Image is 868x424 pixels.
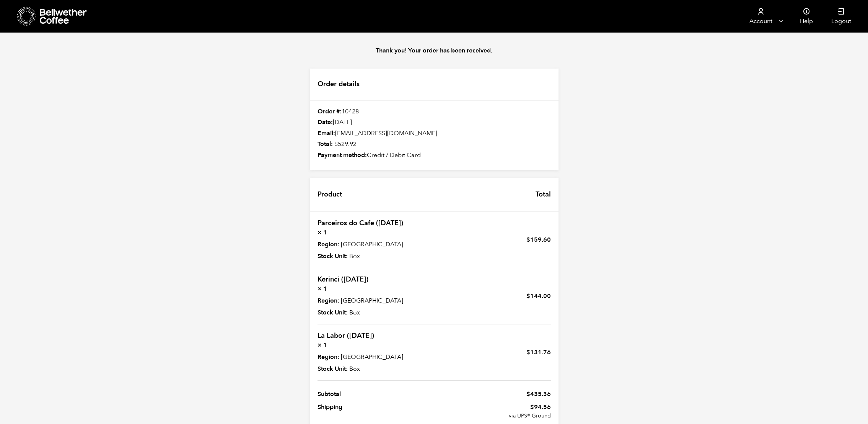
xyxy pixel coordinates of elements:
a: Parceiros do Cafe ([DATE]) [318,218,403,228]
h2: Order details [310,69,559,101]
strong: Email: [318,129,335,138]
p: Box [318,308,430,317]
bdi: 144.00 [526,292,551,300]
p: [GEOGRAPHIC_DATA] [318,240,430,249]
p: Box [318,252,430,261]
strong: × 1 [318,341,430,350]
p: [GEOGRAPHIC_DATA] [318,296,430,305]
bdi: 159.60 [526,236,551,244]
a: La Labor ([DATE]) [318,331,374,341]
span: $ [334,140,338,148]
p: Box [318,364,430,373]
p: [GEOGRAPHIC_DATA] [318,352,430,362]
strong: Region: [318,240,339,249]
span: $ [526,348,530,357]
th: Product [310,178,350,211]
strong: Date: [318,118,333,126]
p: Thank you! Your order has been received. [302,46,566,55]
span: 435.36 [526,390,551,398]
strong: Stock Unit: [318,252,348,261]
span: 94.56 [434,403,551,412]
div: 10428 [310,108,559,116]
span: $ [526,236,530,244]
bdi: 529.92 [334,140,357,148]
strong: Total: [318,140,333,148]
th: Total [528,178,559,211]
small: via UPS® Ground [434,412,551,420]
span: $ [526,390,530,398]
strong: Order #: [318,107,342,116]
div: Credit / Debit Card [310,151,559,160]
strong: × 1 [318,228,430,237]
div: [EMAIL_ADDRESS][DOMAIN_NAME] [310,129,559,138]
th: Shipping [318,401,434,422]
span: $ [526,292,530,300]
strong: Region: [318,296,339,305]
th: Subtotal [318,388,434,401]
strong: Payment method: [318,151,367,159]
div: [DATE] [310,118,559,127]
strong: Region: [318,352,339,362]
strong: Stock Unit: [318,364,348,373]
strong: Stock Unit: [318,308,348,317]
strong: × 1 [318,284,430,293]
a: Kerinci ([DATE]) [318,275,368,284]
bdi: 131.76 [526,348,551,357]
